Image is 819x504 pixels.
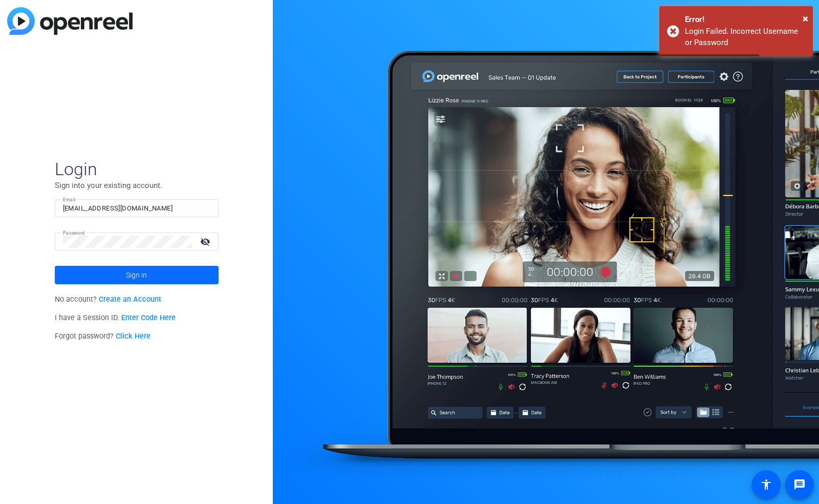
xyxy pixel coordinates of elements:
span: No account? [55,295,162,304]
span: × [803,12,808,25]
span: Sign in [126,262,147,288]
button: Sign in [55,266,219,284]
mat-icon: accessibility [760,478,772,491]
div: Error! [685,14,805,26]
img: blue-gradient.svg [7,7,133,35]
span: I have a Session ID. [55,313,176,322]
span: Login [55,158,219,180]
mat-icon: visibility_off [194,234,219,249]
mat-icon: message [793,478,806,491]
button: Close [803,11,808,26]
a: Enter Code Here [121,313,176,322]
input: Enter Email Address [63,202,210,215]
mat-label: Password [63,230,85,236]
p: Sign into your existing account. [55,180,219,191]
span: Forgot password? [55,332,151,341]
div: Login Failed. Incorrect Username or Password [685,26,805,49]
a: Click Here [116,332,150,341]
a: Create an Account [99,295,161,304]
mat-label: Email [63,197,76,202]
